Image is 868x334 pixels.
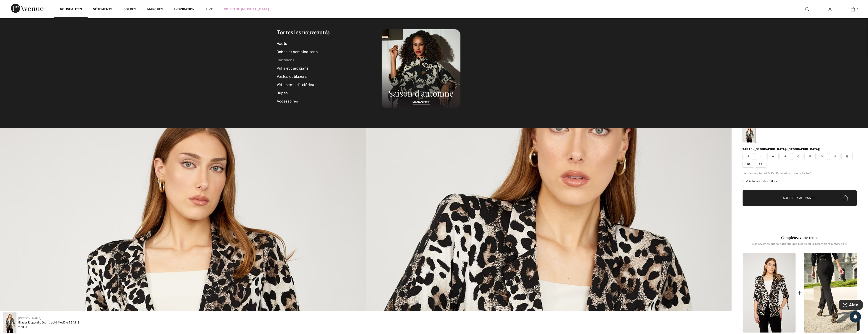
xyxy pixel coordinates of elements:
span: 22 [755,161,766,168]
a: Marques [147,7,163,12]
img: Blazer Léopard Décontracté modèle 254218 [743,253,796,333]
a: Live [206,7,213,12]
span: 1 [857,7,858,11]
span: 18 [841,153,853,160]
a: Vêtements d'extérieur [277,81,382,89]
span: 2 [743,153,754,160]
img: Blazer L&eacute;opard D&eacute;contract&eacute; mod&egrave;le 254218 [3,312,16,333]
a: Robes de [MEDICAL_DATA] [224,7,269,12]
button: Ajouter au panier [743,190,857,206]
a: Vêtements [93,7,113,12]
img: Pantalon Coupe Droite Longueur Totale modèle 244019 [804,253,857,333]
div: Beige/Noir [743,125,755,143]
div: + [798,288,802,298]
span: 12 [804,153,816,160]
a: Vestes et blazers [277,73,382,81]
span: 4 [755,153,766,160]
img: Mes infos [828,6,832,12]
a: Nouveautés [60,7,82,12]
span: 14 [817,153,828,160]
span: 6 [767,153,779,160]
img: recherche [805,6,809,12]
a: Pantalons [277,56,382,64]
a: Se connecter [825,6,836,12]
span: 270 € [18,325,27,329]
a: 1 [842,6,864,12]
a: Robes et combinaisons [277,48,382,56]
span: 8 [780,153,791,160]
div: Taille ([GEOGRAPHIC_DATA]/[GEOGRAPHIC_DATA]): [743,147,822,151]
span: 10 [792,153,804,160]
a: [PERSON_NAME] [18,317,41,320]
span: Voir tableau des tailles [743,179,777,183]
a: Hauts [277,40,382,48]
iframe: Ouvre un widget dans lequel vous pouvez trouver plus d’informations [839,300,863,311]
img: 250825112755_e80b8af1c0156.jpg [382,29,461,108]
span: Ajouter au panier [783,196,817,201]
a: Jupes [277,89,382,97]
img: Mon panier [851,6,855,12]
img: Bag.svg [843,195,848,201]
span: Inspiration [174,7,195,12]
span: 20 [743,161,754,168]
div: Blazer léopard décontracté Modèle 254218 [18,320,80,325]
div: Nos stylistes ont sélectionné ces pièces qui s'assemblent à merveille. [743,242,857,249]
a: Toutes les nouveautés [277,28,330,36]
div: Le mannequin fait 5'9"/175 cm et porte une taille 6. [743,171,857,175]
a: Accessoires [277,97,382,105]
a: Pulls et cardigans [277,64,382,73]
div: Complétez votre tenue [743,235,857,240]
span: 16 [829,153,841,160]
a: Soldes [123,7,137,12]
img: 1ère Avenue [11,4,43,13]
